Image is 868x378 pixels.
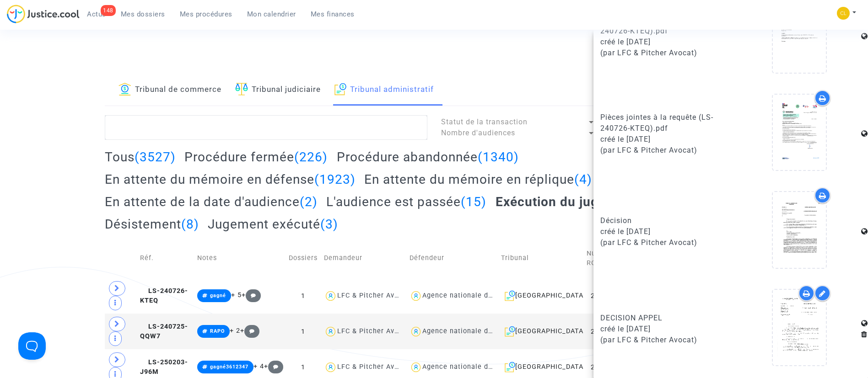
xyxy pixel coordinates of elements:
img: icon-archive.svg [505,290,515,301]
td: 1 [286,278,321,314]
span: Mes finances [311,10,355,18]
div: (par LFC & Pitcher Avocat) [600,145,724,156]
span: (1923) [314,172,356,187]
span: + [264,362,284,370]
h2: En attente du mémoire en réplique [364,171,592,187]
div: [GEOGRAPHIC_DATA] [501,326,581,337]
a: Mes finances [303,7,362,21]
a: Mes procédures [173,7,240,21]
h2: En attente du mémoire en défense [105,171,356,187]
a: 148Actus [80,7,113,21]
img: icon-archive.svg [334,83,347,96]
div: (par LFC & Pitcher Avocat) [600,48,724,59]
img: icon-archive.svg [505,326,515,337]
span: (4) [574,172,592,187]
a: Mon calendrier [240,7,303,21]
span: (1340) [478,149,519,165]
h2: Exécution du jugement trop longue [496,194,729,210]
img: icon-archive.svg [505,362,515,373]
div: 148 [101,5,116,16]
a: Tribunal de commerce [119,75,221,106]
span: + 4 [253,362,264,370]
div: créé le [DATE] [600,226,724,237]
span: Mon calendrier [247,10,296,18]
span: Mes dossiers [121,10,165,18]
div: (par LFC & Pitcher Avocat) [600,335,724,346]
img: 6fca9af68d76bfc0a5525c74dfee314f [837,7,850,20]
span: (3) [320,217,338,232]
span: LS-240726-KTEQ [140,287,188,305]
span: (3527) [135,149,176,165]
a: Tribunal judiciaire [235,75,321,106]
span: (8) [181,217,199,232]
iframe: Help Scout Beacon - Open [18,332,46,360]
h2: Procédure abandonnée [337,149,519,165]
td: Tribunal [498,239,584,278]
div: (par LFC & Pitcher Avocat) [600,237,724,248]
h2: Tous [105,149,176,165]
div: LFC & Pitcher Avocat [337,327,410,335]
span: gagné3612347 [210,364,248,370]
td: Demandeur [321,239,406,278]
div: Décision [600,215,724,226]
div: Agence nationale de l'habitat [422,327,523,335]
span: (226) [294,149,328,165]
h2: L'audience est passée [326,194,486,210]
div: Agence nationale de l'habitat [422,292,523,299]
td: Dossiers [286,239,321,278]
span: (15) [461,194,486,209]
img: icon-faciliter-sm.svg [235,83,248,96]
a: Tribunal administratif [334,75,434,106]
span: + 2 [230,327,240,335]
span: (2) [300,194,318,209]
img: jc-logo.svg [7,5,80,23]
td: Réf. [137,239,194,278]
img: icon-user.svg [410,325,423,338]
img: icon-user.svg [324,325,337,338]
td: 2403264 [583,278,627,314]
a: Mes dossiers [113,7,173,21]
div: Pièces jointes à la requête (LS-240726-KTEQ).pdf [600,112,724,134]
div: LFC & Pitcher Avocat [337,292,410,299]
img: icon-user.svg [324,289,337,303]
div: Agence nationale de l'habitat [422,363,523,371]
div: créé le [DATE] [600,134,724,145]
span: + [242,291,261,299]
span: Statut de la transaction [441,117,528,126]
img: icon-user.svg [410,361,423,374]
h2: Jugement exécuté [208,216,338,232]
h2: Désistement [105,216,199,232]
span: LS-240725-QQW7 [140,323,188,341]
div: [GEOGRAPHIC_DATA] [501,290,581,301]
div: créé le [DATE] [600,37,724,48]
h2: En attente de la date d'audience [105,194,318,210]
td: 1 [286,314,321,349]
span: Nombre d'audiences [441,128,515,137]
img: icon-user.svg [410,289,423,303]
td: Défendeur [406,239,498,278]
img: icon-user.svg [324,361,337,374]
span: RAPO [210,328,225,334]
span: Mes procédures [180,10,232,18]
span: + 5 [231,291,242,299]
img: icon-banque.svg [119,83,131,96]
td: Notes [194,239,286,278]
span: + [240,327,260,335]
span: LS-250203-J96M [140,358,188,376]
td: Numéro RG [583,239,627,278]
div: créé le [DATE] [600,324,724,335]
div: DECISION APPEL [600,313,724,324]
div: LFC & Pitcher Avocat [337,363,410,371]
span: gagné [210,293,226,298]
h2: Procédure fermée [184,149,328,165]
div: [GEOGRAPHIC_DATA] [501,362,581,373]
span: Actus [87,10,106,18]
td: 2403309 [583,314,627,349]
